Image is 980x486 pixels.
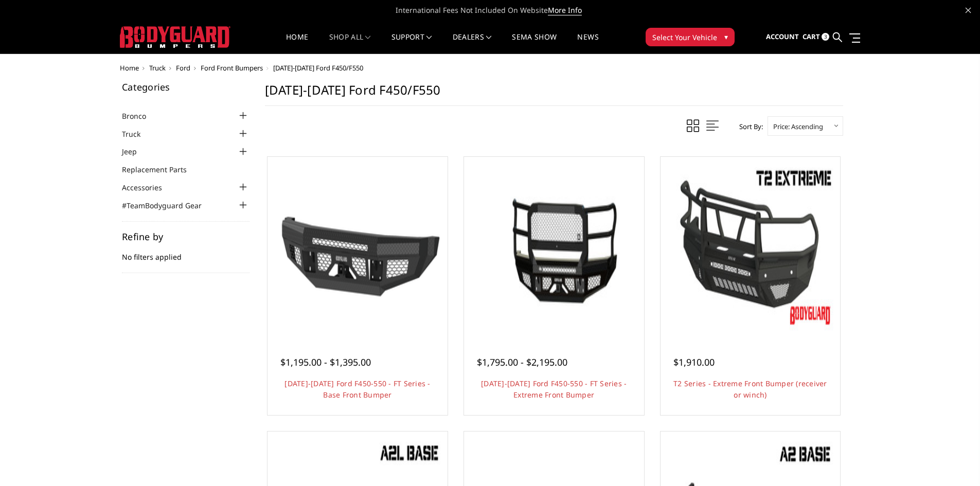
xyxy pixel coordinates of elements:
h5: Categories [122,82,250,92]
a: Home [286,33,308,53]
a: [DATE]-[DATE] Ford F450-550 - FT Series - Extreme Front Bumper [481,379,627,400]
h1: [DATE]-[DATE] Ford F450/F550 [265,82,843,106]
h5: Refine by [122,232,250,241]
span: $1,195.00 - $1,395.00 [280,356,371,368]
div: No filters applied [122,232,250,273]
a: Dealers [453,33,492,53]
a: Replacement Parts [122,164,200,175]
a: Truck [149,63,166,73]
a: Jeep [122,146,150,157]
span: ▾ [724,31,728,42]
a: [DATE]-[DATE] Ford F450-550 - FT Series - Base Front Bumper [284,379,430,400]
span: 3 [822,33,829,41]
a: Ford [176,63,190,73]
a: Bronco [122,111,159,121]
label: Sort By: [734,119,763,134]
a: Support [391,33,432,53]
a: News [577,33,598,53]
span: Account [766,32,799,41]
img: BODYGUARD BUMPERS [120,26,230,48]
a: 2017-2022 Ford F450-550 - FT Series - Extreme Front Bumper 2017-2022 Ford F450-550 - FT Series - ... [467,159,642,334]
a: SEMA Show [512,33,557,53]
span: [DATE]-[DATE] Ford F450/F550 [273,63,363,73]
a: T2 Series - Extreme Front Bumper (receiver or winch) T2 Series - Extreme Front Bumper (receiver o... [663,159,838,334]
a: Truck [122,129,153,139]
img: 2017-2022 Ford F450-550 - FT Series - Base Front Bumper [270,159,445,334]
a: More Info [548,5,582,15]
a: Ford Front Bumpers [201,63,263,73]
span: $1,910.00 [673,356,715,368]
a: Account [766,23,799,51]
a: Accessories [122,182,175,193]
a: Cart 3 [803,23,829,51]
a: #TeamBodyguard Gear [122,200,215,211]
a: shop all [329,33,371,53]
span: Cart [803,32,820,41]
a: Home [120,63,139,73]
span: $1,795.00 - $2,195.00 [477,356,567,368]
a: T2 Series - Extreme Front Bumper (receiver or winch) [673,379,827,400]
span: Select Your Vehicle [652,32,717,43]
button: Select Your Vehicle [646,28,735,46]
